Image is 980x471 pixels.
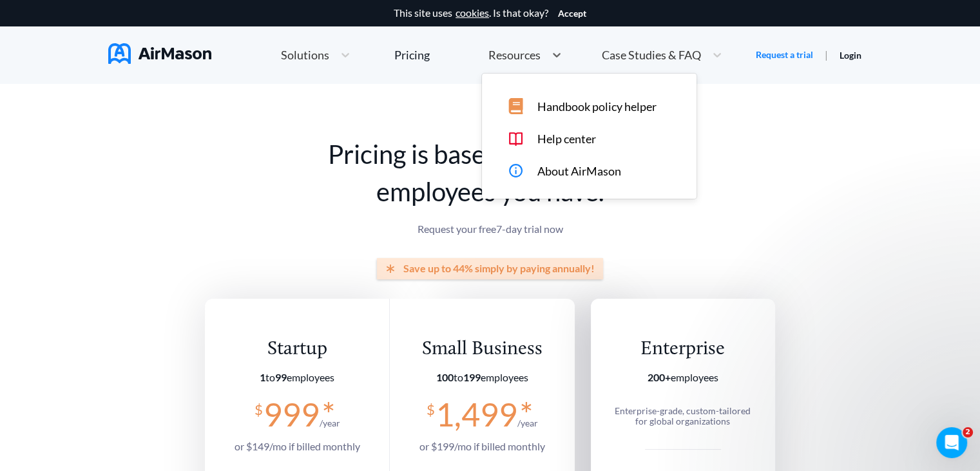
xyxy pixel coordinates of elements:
span: Case Studies & FAQ [602,49,701,61]
a: cookies [456,7,489,19]
span: 999 [264,395,320,434]
span: 2 [963,427,973,437]
div: Pricing [394,49,430,61]
span: Handbook policy helper [537,100,656,114]
span: About AirMason [537,165,620,178]
span: 1,499 [436,395,517,434]
span: or $ 149 /mo if billed monthly [235,440,360,452]
span: Save up to 44% simply by paying annually! [403,263,595,274]
span: Help center [537,132,595,146]
div: Small Business [419,337,545,361]
b: 200+ [648,371,671,383]
span: Solutions [281,49,329,61]
span: to [260,371,287,383]
a: Request a trial [756,48,813,61]
iframe: Intercom live chat [936,427,967,458]
p: Request your free 7 -day trial now [205,223,775,235]
span: $ [427,396,435,417]
a: Pricing [394,43,430,66]
b: 100 [436,371,454,383]
button: Accept cookies [558,8,586,19]
a: Login [840,50,861,61]
b: 1 [260,371,265,383]
section: employees [608,372,757,383]
img: AirMason Logo [108,43,211,64]
span: $ [255,396,263,417]
span: to [436,371,481,383]
section: employees [235,372,360,383]
span: | [825,48,828,61]
h1: Pricing is based on how many employees you have. [205,135,775,210]
span: Resources [488,49,541,61]
b: 199 [463,371,481,383]
span: or $ 199 /mo if billed monthly [419,440,545,452]
section: employees [419,372,545,383]
div: Startup [235,337,360,361]
b: 99 [275,371,287,383]
span: Enterprise-grade, custom-tailored for global organizations [615,405,751,426]
div: Enterprise [608,337,757,361]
